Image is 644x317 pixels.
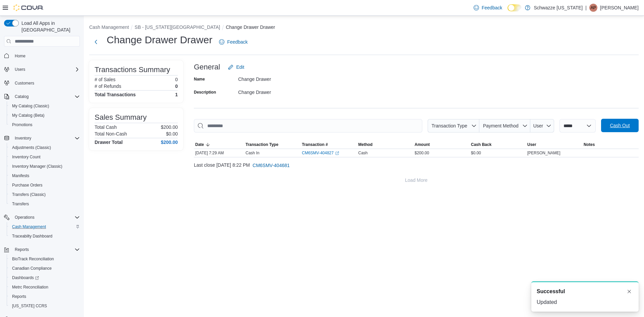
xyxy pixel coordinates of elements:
[95,140,123,145] h4: Drawer Total
[12,145,51,150] span: Adjustments (Classic)
[194,76,205,82] label: Name
[537,287,565,296] span: Successful
[9,111,80,119] span: My Catalog (Beta)
[95,77,115,82] h6: # of Sales
[9,153,43,161] a: Inventory Count
[9,274,80,282] span: Dashboards
[7,120,83,129] button: Promotions
[7,292,83,301] button: Reports
[358,150,368,156] span: Cash
[7,222,83,231] button: Cash Management
[12,65,80,73] span: Users
[194,173,639,187] button: Load More
[12,65,28,73] button: Users
[9,293,29,301] a: Reports
[584,142,595,147] span: Notes
[12,134,80,142] span: Inventory
[7,180,83,190] button: Purchase Orders
[9,191,48,199] a: Transfers (Classic)
[12,113,45,118] span: My Catalog (Beta)
[12,93,31,101] button: Catalog
[471,142,491,147] span: Cash Back
[9,191,80,199] span: Transfers (Classic)
[1,213,83,222] button: Operations
[9,200,80,208] span: Transfers
[194,149,244,157] div: [DATE] 7:29 AM
[15,94,29,99] span: Catalog
[7,152,83,162] button: Inventory Count
[89,35,103,49] button: Next
[15,81,34,86] span: Customers
[15,215,35,220] span: Operations
[12,79,37,87] a: Customers
[7,101,83,111] button: My Catalog (Classic)
[9,232,55,240] a: Traceabilty Dashboard
[244,141,301,149] button: Transaction Type
[95,84,121,89] h6: # of Refunds
[526,141,582,149] button: User
[15,53,25,59] span: Home
[95,124,117,130] h6: Total Cash
[12,51,80,60] span: Home
[9,162,65,170] a: Inventory Manager (Classic)
[527,142,536,147] span: User
[7,282,83,292] button: Metrc Reconciliation
[226,24,275,30] button: Change Drawer Drawer
[246,150,259,156] p: Cash In
[12,213,80,221] span: Operations
[107,33,212,47] h1: Change Drawer Drawer
[12,122,33,127] span: Promotions
[12,294,26,299] span: Reports
[507,4,522,11] input: Dark Mode
[12,52,28,60] a: Home
[1,65,83,74] button: Users
[1,134,83,143] button: Inventory
[9,264,80,272] span: Canadian Compliance
[7,143,83,152] button: Adjustments (Classic)
[9,264,54,272] a: Canadian Compliance
[12,154,41,160] span: Inventory Count
[12,246,32,254] button: Reports
[12,213,37,221] button: Operations
[534,4,583,12] p: Schwazze [US_STATE]
[9,153,80,161] span: Inventory Count
[12,224,46,229] span: Cash Management
[250,159,292,172] button: CM6SMV-404681
[175,77,178,82] p: 0
[7,301,83,311] button: [US_STATE] CCRS
[470,141,526,149] button: Cash Back
[7,199,83,209] button: Transfers
[12,173,29,178] span: Manifests
[9,121,80,129] span: Promotions
[302,142,328,147] span: Transaction #
[9,302,50,310] a: [US_STATE] CCRS
[12,275,39,280] span: Dashboards
[253,162,290,169] span: CM6SMV-404681
[471,1,505,14] a: Feedback
[537,298,633,306] div: Updated
[9,102,52,110] a: My Catalog (Classic)
[135,24,220,30] button: SB - [US_STATE][GEOGRAPHIC_DATA]
[194,90,216,95] label: Description
[1,78,83,88] button: Customers
[7,111,83,120] button: My Catalog (Beta)
[194,159,639,172] div: Last close [DATE] 8:22 PM
[12,164,62,169] span: Inventory Manager (Classic)
[415,150,429,156] span: $200.00
[7,162,83,171] button: Inventory Manager (Classic)
[9,223,49,231] a: Cash Management
[95,92,136,97] h4: Total Transactions
[7,231,83,241] button: Traceabilty Dashboard
[19,20,80,33] span: Load All Apps in [GEOGRAPHIC_DATA]
[591,4,596,12] span: AP
[194,119,422,133] input: This is a search bar. As you type, the results lower in the page will automatically filter.
[9,144,54,152] a: Adjustments (Classic)
[302,150,339,156] a: CM6SMV-404827External link
[194,63,220,71] h3: General
[175,92,178,97] h4: 1
[533,123,543,128] span: User
[12,201,29,207] span: Transfers
[195,142,204,147] span: Date
[9,181,80,189] span: Purchase Orders
[527,150,560,156] span: [PERSON_NAME]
